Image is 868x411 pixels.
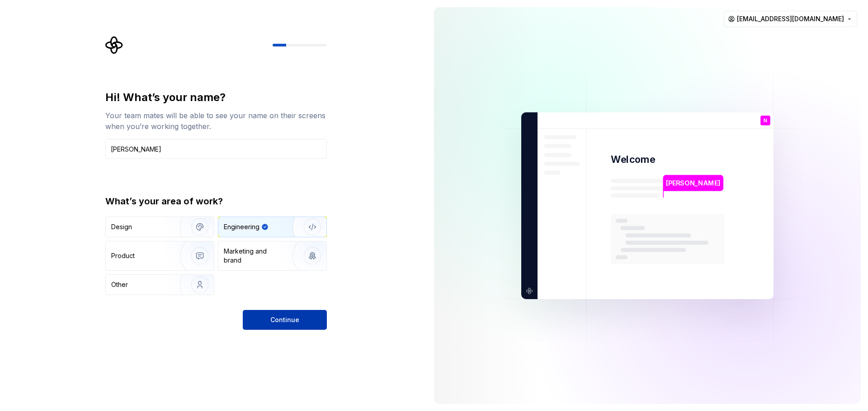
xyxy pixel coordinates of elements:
div: What’s your area of work? [105,195,327,208]
span: [EMAIL_ADDRESS][DOMAIN_NAME] [737,14,844,23]
svg: Supernova Logo [105,36,123,54]
div: Product [111,251,135,260]
p: Welcome [611,153,655,166]
div: Other [111,280,128,289]
button: Continue [243,310,327,330]
p: [PERSON_NAME] [666,178,720,188]
button: [EMAIL_ADDRESS][DOMAIN_NAME] [724,11,857,27]
p: N [764,118,767,123]
div: Marketing and brand [224,247,285,265]
div: Hi! What’s your name? [105,90,327,105]
div: Engineering [224,222,259,231]
div: Your team mates will be able to see your name on their screens when you’re working together. [105,110,327,132]
input: Han Solo [105,139,327,159]
div: Design [111,222,132,231]
span: Continue [270,315,299,324]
